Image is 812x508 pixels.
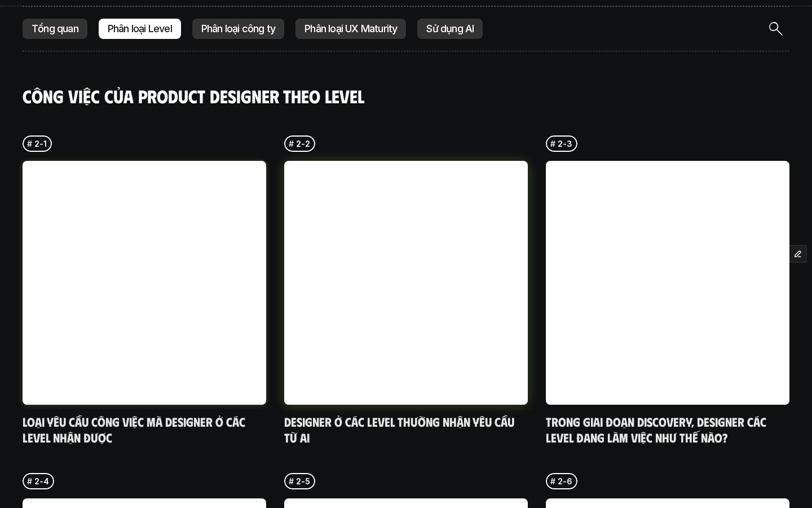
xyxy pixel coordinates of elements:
[289,477,294,485] h6: #
[284,414,528,445] h5: Designer ở các level thường nhận yêu cầu từ ai
[296,138,310,150] p: 2-2
[34,138,46,150] p: 2-1
[426,23,474,34] p: Sử dụng AI
[304,23,397,34] p: Phân loại UX Maturity
[192,19,284,39] a: Phân loại công ty
[550,139,555,148] h6: #
[769,22,783,36] img: icon entry point for Site Search
[108,23,172,34] p: Phân loại Level
[546,414,789,445] h5: Trong giai đoạn Discovery, designer các level đang làm việc như thế nào?
[27,477,32,485] h6: #
[558,138,572,150] p: 2-3
[34,475,48,487] p: 2-4
[295,19,406,39] a: Phân loại UX Maturity
[32,23,78,34] p: Tổng quan
[23,19,87,39] a: Tổng quan
[289,139,294,148] h6: #
[23,85,789,107] h4: Công việc của Product Designer theo level
[789,246,806,262] button: Edit Framer Content
[201,23,275,34] p: Phân loại công ty
[27,139,32,148] h6: #
[23,414,266,445] h5: Loại yêu cầu công việc mà designer ở các level nhận được
[296,475,310,487] p: 2-5
[765,17,787,40] button: Search Icon
[550,477,555,485] h6: #
[558,475,572,487] p: 2-6
[99,19,181,39] a: Phân loại Level
[417,19,483,39] a: Sử dụng AI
